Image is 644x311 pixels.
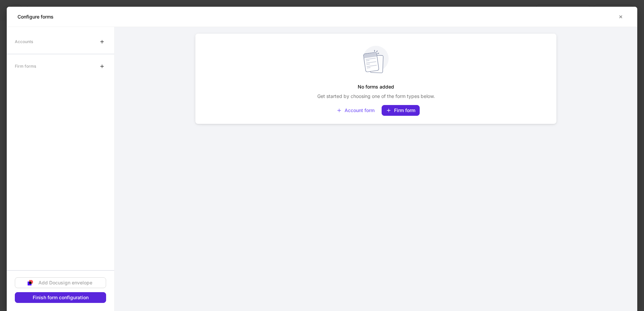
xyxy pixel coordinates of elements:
button: Finish form configuration [15,292,106,303]
h5: Configure forms [18,13,54,20]
p: Get started by choosing one of the form types below. [317,93,435,100]
div: Firm forms [15,60,36,72]
h5: No forms added [358,81,394,93]
div: Accounts [15,36,33,47]
button: Firm form [382,105,420,116]
div: Account form [336,108,375,113]
div: Firm form [386,108,415,113]
button: Account form [332,105,379,116]
div: Finish form configuration [33,295,89,300]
